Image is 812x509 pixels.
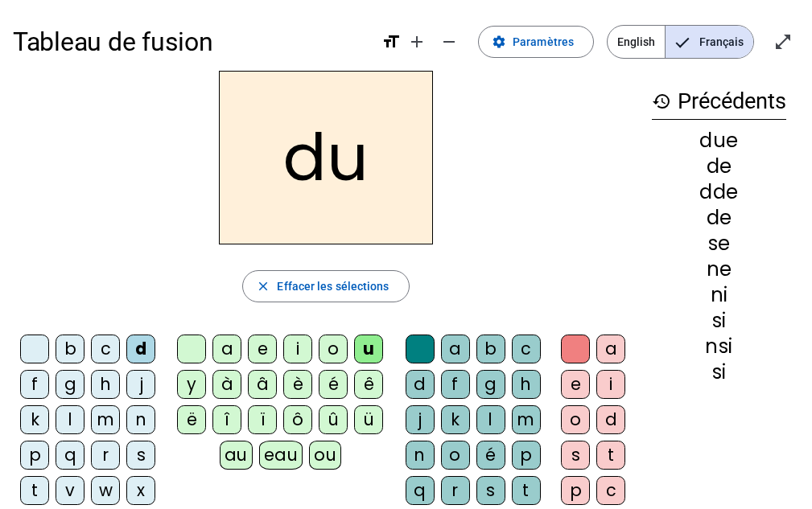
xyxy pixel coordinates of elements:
[773,32,793,51] mat-icon: open_in_full
[319,405,348,434] div: û
[652,260,786,279] div: ne
[512,335,541,363] div: c
[126,405,155,434] div: n
[433,26,465,58] button: Diminuer la taille de la police
[478,26,594,58] button: Paramètres
[561,476,590,505] div: p
[126,370,155,399] div: j
[596,441,625,470] div: t
[20,405,49,434] div: k
[652,131,786,150] div: due
[652,311,786,330] div: si
[652,183,786,202] div: dde
[512,441,541,470] div: p
[248,370,277,399] div: â
[512,476,541,505] div: t
[283,405,312,434] div: ô
[212,370,241,399] div: à
[476,405,505,434] div: l
[401,26,433,58] button: Augmenter la taille de la police
[561,405,590,434] div: o
[20,370,49,399] div: f
[283,335,312,363] div: i
[406,405,435,434] div: j
[513,32,574,51] span: Paramètres
[406,476,435,505] div: q
[56,405,84,434] div: l
[219,71,433,244] h2: du
[220,441,253,470] div: au
[91,370,120,399] div: h
[56,370,84,399] div: g
[596,405,625,434] div: d
[652,285,786,305] div: ni
[596,335,625,363] div: a
[248,335,277,363] div: e
[20,476,49,505] div: t
[309,441,341,470] div: ou
[406,370,435,399] div: d
[512,405,541,434] div: m
[652,92,671,111] mat-icon: history
[596,370,625,399] div: i
[56,335,84,363] div: b
[441,441,470,470] div: o
[441,370,470,399] div: f
[126,476,155,505] div: x
[561,370,590,399] div: e
[652,337,786,356] div: nsi
[608,26,665,58] span: English
[91,335,120,363] div: c
[319,335,348,363] div: o
[512,370,541,399] div: h
[652,84,786,120] h3: Précédents
[126,335,155,363] div: d
[652,157,786,176] div: de
[561,441,590,470] div: s
[492,35,506,49] mat-icon: settings
[596,476,625,505] div: c
[319,370,348,399] div: é
[177,370,206,399] div: y
[354,370,383,399] div: ê
[277,277,389,296] span: Effacer les sélections
[652,234,786,253] div: se
[20,441,49,470] div: p
[476,476,505,505] div: s
[242,270,409,302] button: Effacer les sélections
[652,363,786,382] div: si
[441,335,470,363] div: a
[476,335,505,363] div: b
[381,32,401,51] mat-icon: format_size
[56,476,84,505] div: v
[256,279,270,293] mat-icon: close
[91,441,120,470] div: r
[354,405,383,434] div: ü
[56,441,84,470] div: q
[354,335,383,363] div: u
[212,405,241,434] div: î
[767,26,799,58] button: Entrer en plein écran
[652,208,786,228] div: de
[666,26,753,58] span: Français
[439,32,459,51] mat-icon: remove
[126,441,155,470] div: s
[441,476,470,505] div: r
[13,16,369,68] h1: Tableau de fusion
[283,370,312,399] div: è
[441,405,470,434] div: k
[177,405,206,434] div: ë
[607,25,754,59] mat-button-toggle-group: Language selection
[248,405,277,434] div: ï
[91,405,120,434] div: m
[406,441,435,470] div: n
[407,32,427,51] mat-icon: add
[91,476,120,505] div: w
[476,370,505,399] div: g
[259,441,303,470] div: eau
[476,441,505,470] div: é
[212,335,241,363] div: a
